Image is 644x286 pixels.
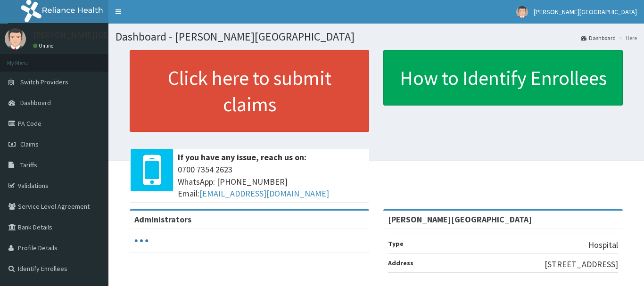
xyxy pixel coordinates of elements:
img: User Image [5,28,26,49]
span: Claims [20,140,39,148]
span: Switch Providers [20,78,68,86]
svg: audio-loading [134,234,149,248]
b: Address [388,259,413,267]
b: If you have any issue, reach us on: [178,152,306,163]
a: How to Identify Enrollees [383,50,623,106]
span: [PERSON_NAME][GEOGRAPHIC_DATA] [534,8,637,16]
b: Administrators [134,214,191,225]
h1: Dashboard - [PERSON_NAME][GEOGRAPHIC_DATA] [116,31,637,43]
a: Click here to submit claims [130,50,369,132]
strong: [PERSON_NAME][GEOGRAPHIC_DATA] [388,214,532,225]
span: 0700 7354 2623 WhatsApp: [PHONE_NUMBER] Email: [178,163,364,200]
p: Hospital [588,239,618,251]
a: Online [33,42,56,49]
span: Dashboard [20,98,51,107]
a: [EMAIL_ADDRESS][DOMAIN_NAME] [199,188,329,199]
span: Tariffs [20,161,37,169]
b: Type [388,239,404,248]
li: Here [617,34,637,42]
a: Dashboard [581,34,616,42]
p: [PERSON_NAME][GEOGRAPHIC_DATA] [33,31,173,39]
p: [STREET_ADDRESS] [545,258,618,270]
img: User Image [516,6,528,18]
